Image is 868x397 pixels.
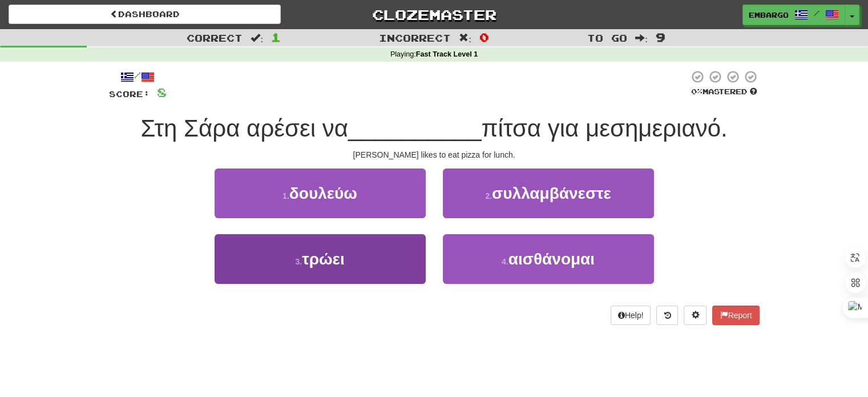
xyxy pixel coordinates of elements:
[295,257,302,266] small: 3 .
[691,87,703,96] span: 0 %
[749,10,789,20] span: embargo
[140,115,348,142] span: Στη Σάρα αρέσει να
[416,50,478,58] strong: Fast Track Level 1
[271,30,281,44] span: 1
[502,257,508,266] small: 4 .
[508,250,595,268] span: αισθάνομαι
[742,5,845,25] a: embargo /
[492,185,611,202] span: συλλαμβάνεστε
[298,5,570,25] a: Clozemaster
[348,115,482,142] span: __________
[443,234,654,284] button: 4.αισθάνομαι
[814,9,819,17] span: /
[215,169,426,218] button: 1.δουλεύω
[479,30,489,44] span: 0
[656,306,678,325] button: Round history (alt+y)
[611,306,651,325] button: Help!
[251,33,263,43] span: :
[712,306,759,325] button: Report
[459,33,471,43] span: :
[443,169,654,218] button: 2.συλλαμβάνεστε
[635,33,648,43] span: :
[157,85,167,99] span: 8
[109,149,760,161] div: [PERSON_NAME] likes to eat pizza for lunch.
[109,89,150,99] span: Score:
[656,30,665,44] span: 9
[587,32,627,43] span: To go
[302,250,345,268] span: τρώει
[689,87,760,97] div: Mastered
[289,185,357,202] span: δουλεύω
[187,32,243,43] span: Correct
[215,234,426,284] button: 3.τρώει
[485,191,492,200] small: 2 .
[282,191,289,200] small: 1 .
[109,70,167,84] div: /
[9,5,281,24] a: Dashboard
[379,32,451,43] span: Incorrect
[481,115,727,142] span: πίτσα για μεσημεριανό.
